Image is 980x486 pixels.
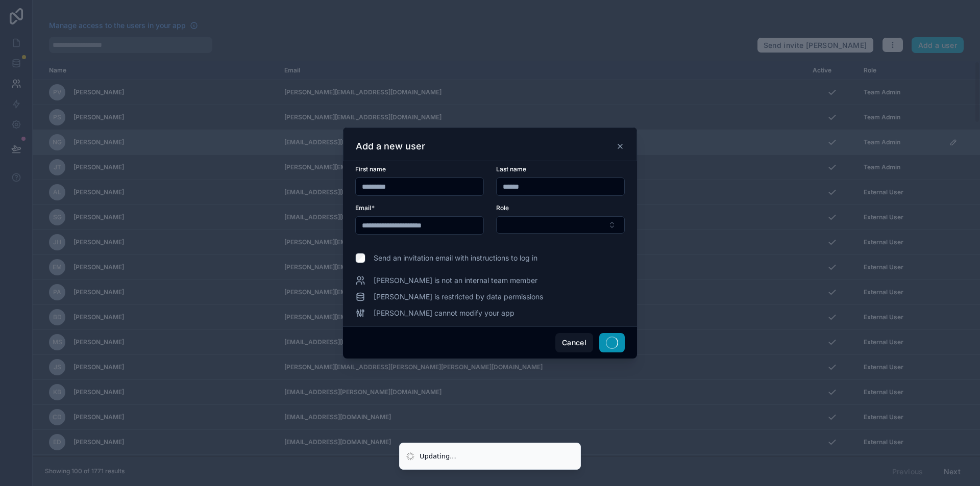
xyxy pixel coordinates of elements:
[374,292,543,302] span: [PERSON_NAME] is restricted by data permissions
[355,253,365,263] input: Send an invitation email with instructions to log in
[496,216,625,234] button: Select Button
[374,275,537,286] span: [PERSON_NAME] is not an internal team member
[356,140,425,152] h3: Add a new user
[420,451,456,462] div: Updating...
[555,333,593,352] button: Cancel
[496,204,509,212] span: Role
[355,165,386,173] span: First name
[355,204,371,212] span: Email
[374,308,514,318] span: [PERSON_NAME] cannot modify your app
[374,253,537,263] span: Send an invitation email with instructions to log in
[496,165,526,173] span: Last name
